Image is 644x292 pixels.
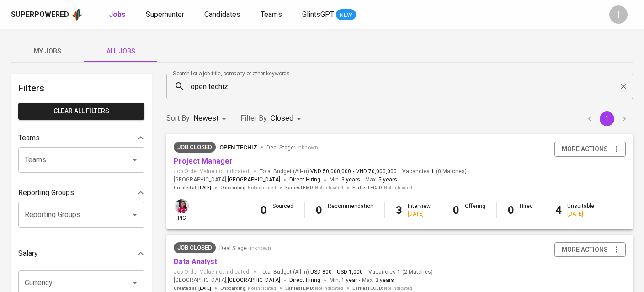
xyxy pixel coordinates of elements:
[334,268,335,276] span: -
[384,285,412,292] span: Not indicated
[146,9,186,21] a: Superhunter
[384,185,412,191] span: Not indicated
[26,106,137,117] span: Clear All filters
[554,142,626,157] button: more actions
[11,10,69,20] div: Superpowered
[128,154,141,166] button: Open
[18,103,144,120] button: Clear All filters
[402,168,467,175] span: Vacancies ( 0 Matches )
[204,10,240,19] span: Candidates
[375,277,394,283] span: 3 years
[310,268,332,276] span: USD 800
[260,168,397,175] span: Total Budget (All-In)
[365,176,397,183] span: Max.
[260,268,363,276] span: Total Budget (All-In)
[362,175,363,185] span: -
[18,81,144,96] h6: Filters
[330,176,360,183] span: Min.
[261,9,284,21] a: Teams
[174,257,217,266] a: Data Analyst
[310,168,351,175] span: VND 50,000,000
[271,110,304,127] div: Closed
[378,176,397,183] span: 5 years
[174,143,216,152] span: Job Closed
[600,111,614,126] button: page 1
[285,285,343,292] span: Earliest EMD :
[453,204,459,217] b: 0
[328,202,373,218] div: Recommendation
[248,185,276,191] span: Not indicated
[18,133,40,143] p: Teams
[174,168,250,175] span: Job Order Value not indicated.
[330,277,357,283] span: Min.
[193,113,218,124] p: Newest
[352,285,412,292] span: Earliest ECJD :
[174,276,280,285] span: [GEOGRAPHIC_DATA] ,
[302,10,334,19] span: GlintsGPT
[336,11,356,20] span: NEW
[353,168,354,175] span: -
[128,276,141,289] button: Open
[554,242,626,257] button: more actions
[328,210,373,218] div: -
[193,110,229,127] div: Newest
[356,168,397,175] span: VND 70,000,000
[228,276,280,285] span: [GEOGRAPHIC_DATA]
[567,202,594,218] div: Unsuitable
[508,204,514,217] b: 0
[174,142,216,153] div: Last CV movement greater than 30 days
[285,185,343,191] span: Earliest EMD :
[175,199,189,213] img: anh.dao@glints.com
[109,9,128,21] a: Jobs
[359,276,360,285] span: -
[272,202,293,218] div: Sourced
[220,285,276,292] span: Onboarding :
[174,175,280,185] span: [GEOGRAPHIC_DATA] ,
[204,9,242,21] a: Candidates
[430,168,434,175] span: 1
[368,268,433,276] span: Vacancies ( 2 Matches )
[408,210,431,218] div: [DATE]
[18,244,144,263] div: Salary
[315,285,343,292] span: Not indicated
[352,185,412,191] span: Earliest ECJD :
[219,144,257,151] span: Open Techiz
[567,210,594,218] div: [DATE]
[341,277,357,283] span: 1 year
[18,248,38,259] p: Salary
[261,10,282,19] span: Teams
[396,204,402,217] b: 3
[289,176,320,183] span: Direct Hiring
[362,277,394,283] span: Max.
[266,144,318,151] span: Deal Stage :
[146,10,184,19] span: Superhunter
[609,5,628,24] div: T
[555,204,562,217] b: 4
[198,285,211,292] span: [DATE]
[174,268,250,276] span: Job Order Value not indicated.
[220,185,276,191] span: Onboarding :
[316,204,322,217] b: 0
[520,202,533,218] div: Hired
[16,46,79,57] span: My Jobs
[341,176,360,183] span: 3 years
[617,80,630,93] button: Clear
[272,210,293,218] div: -
[174,198,190,222] div: pic
[174,157,233,165] a: Project Manager
[261,204,267,217] b: 0
[396,268,400,276] span: 1
[174,243,216,252] span: Job Closed
[198,185,211,191] span: [DATE]
[174,285,211,292] span: Created at :
[240,113,267,124] p: Filter By
[465,202,485,218] div: Offering
[520,210,533,218] div: -
[128,208,141,221] button: Open
[271,114,293,122] span: Closed
[248,285,276,292] span: Not indicated
[18,184,144,202] div: Reporting Groups
[465,210,485,218] div: -
[11,8,83,21] a: Superpoweredapp logo
[337,268,363,276] span: USD 1,000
